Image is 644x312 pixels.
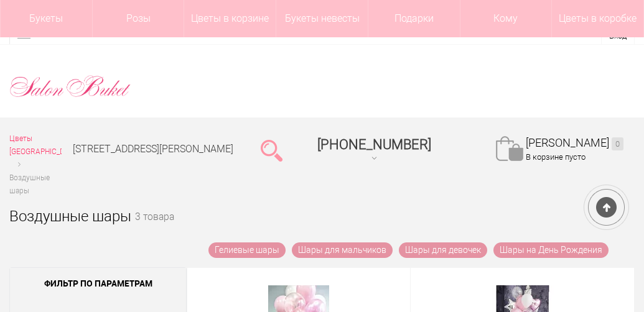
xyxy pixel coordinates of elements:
a: Цветы [GEOGRAPHIC_DATA] [9,132,80,158]
a: [PHONE_NUMBER] [310,132,439,168]
span: Фильтр по параметрам [10,268,186,299]
a: Шары на День Рождения [493,242,609,258]
a: [PERSON_NAME] [526,136,623,150]
a: Гелиевые шары [208,242,286,258]
span: [PHONE_NUMBER] [317,137,431,152]
a: [STREET_ADDRESS][PERSON_NAME] [73,143,233,155]
img: Цветы Нижний Новгород [9,73,131,100]
a: Шары для девочек [399,242,487,258]
ins: 0 [612,137,623,150]
span: В корзине пусто [526,152,586,162]
span: Цветы [GEOGRAPHIC_DATA] [9,134,80,156]
h1: Воздушные шары [9,205,131,227]
small: 3 товара [135,213,174,242]
span: Воздушные шары [9,173,50,195]
a: Шары для мальчиков [292,242,393,258]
